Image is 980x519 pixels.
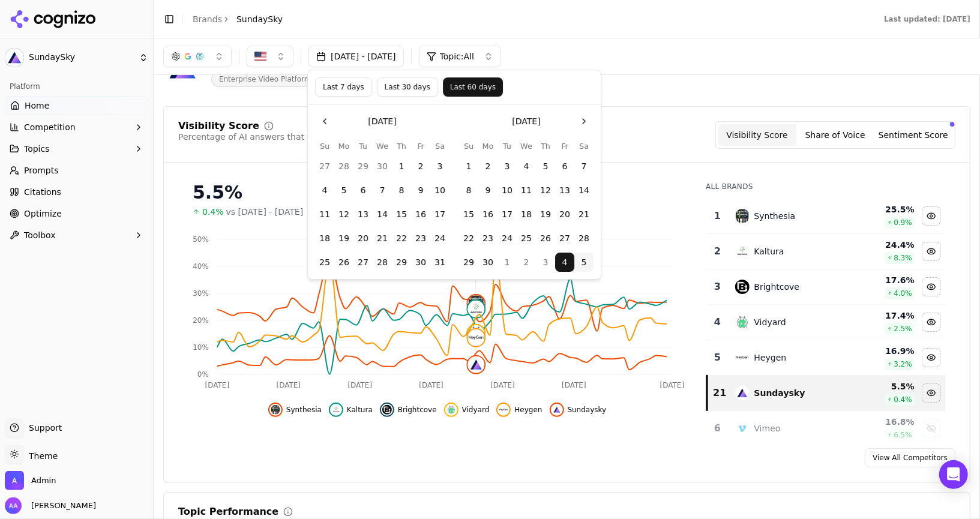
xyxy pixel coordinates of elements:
[373,253,392,272] button: Wednesday, May 28th, 2025
[353,181,373,200] button: Tuesday, May 6th, 2025
[430,181,449,200] button: Saturday, May 10th, 2025
[499,405,508,415] img: heygen
[459,157,478,176] button: Sunday, June 1st, 2025
[706,182,946,191] div: All Brands
[467,329,484,346] img: heygen
[411,140,430,152] th: Friday
[754,352,787,364] div: Heygen
[922,277,941,296] button: Hide brightcove data
[498,157,517,176] button: Tuesday, June 3rd, 2025
[735,244,750,259] img: kaltura
[865,448,955,467] a: View All Competitors
[550,403,607,417] button: Hide sundaysky data
[31,475,56,486] span: Admin
[398,405,437,415] span: Brightcove
[254,50,266,62] img: US
[440,50,474,62] span: Topic: All
[334,140,353,152] th: Monday
[193,235,209,244] tspan: 50%
[348,381,373,389] tspan: [DATE]
[707,411,946,446] tr: 6vimeoVimeo16.8%6.5%Show vimeo data
[380,403,437,417] button: Hide brightcove data
[894,359,912,369] span: 3.2 %
[373,229,392,248] button: Wednesday, May 21st, 2025
[430,253,449,272] button: Saturday, May 31st, 2025
[707,234,946,269] tr: 2kalturaKaltura24.4%8.3%Hide kaltura data
[462,405,490,415] span: Vidyard
[271,405,280,415] img: synthesia
[347,405,373,415] span: Kaltura
[197,370,209,379] tspan: 0%
[334,229,353,248] button: Monday, May 19th, 2025
[5,204,148,223] a: Optimize
[373,181,392,200] button: Wednesday, May 7th, 2025
[178,131,391,143] div: Percentage of AI answers that mention your brand
[574,205,594,224] button: Saturday, June 21st, 2025
[5,471,24,490] img: Admin
[329,403,373,417] button: Hide kaltura data
[315,253,334,272] button: Sunday, May 25th, 2025
[754,210,796,222] div: Synthesia
[536,140,555,152] th: Thursday
[536,205,555,224] button: Thursday, June 19th, 2025
[24,208,62,220] span: Optimize
[315,181,334,200] button: Sunday, May 4th, 2025
[498,253,517,272] button: Tuesday, July 1st, 2025
[707,340,946,376] tr: 5heygenHeygen16.9%3.2%Hide heygen data
[467,295,484,312] img: synthesia
[707,376,946,411] tr: 21sundayskySundaysky5.5%0.4%Hide sundaysky data
[922,206,941,226] button: Hide synthesia data
[894,253,912,263] span: 8.3 %
[459,205,478,224] button: Sunday, June 15th, 2025
[555,229,574,248] button: Friday, June 27th, 2025
[922,313,941,332] button: Hide vidyard data
[178,121,259,131] div: Visibility Score
[26,500,96,511] span: [PERSON_NAME]
[5,497,96,514] button: Open user button
[411,157,430,176] button: Friday, May 2nd, 2025
[334,205,353,224] button: Monday, May 12th, 2025
[236,13,283,25] span: SundaySky
[24,121,76,133] span: Competition
[922,242,941,261] button: Hide kaltura data
[478,157,498,176] button: Monday, June 2nd, 2025
[411,229,430,248] button: Friday, May 23rd, 2025
[939,460,968,489] div: Open Intercom Messenger
[5,96,148,115] a: Home
[392,140,411,152] th: Thursday
[315,112,334,131] button: Go to the Previous Month
[430,140,449,152] th: Saturday
[353,253,373,272] button: Tuesday, May 27th, 2025
[193,289,209,298] tspan: 30%
[874,124,952,146] button: Sentiment Score
[536,181,555,200] button: Thursday, June 12th, 2025
[712,209,723,223] div: 1
[467,301,484,317] img: kaltura
[514,405,542,415] span: Heygen
[24,164,59,176] span: Prompts
[574,181,594,200] button: Saturday, June 14th, 2025
[922,419,941,438] button: Show vimeo data
[193,316,209,325] tspan: 20%
[517,205,536,224] button: Wednesday, June 18th, 2025
[334,253,353,272] button: Monday, May 26th, 2025
[5,139,148,158] button: Topics
[5,497,22,514] img: Alp Aysan
[268,403,322,417] button: Hide synthesia data
[884,14,970,24] div: Last updated: [DATE]
[353,229,373,248] button: Tuesday, May 20th, 2025
[353,205,373,224] button: Tuesday, May 13th, 2025
[707,269,946,305] tr: 3brightcoveBrightcove17.6%4.0%Hide brightcove data
[467,325,484,342] img: vidyard
[308,46,404,67] button: [DATE] - [DATE]
[5,226,148,245] button: Toolbox
[478,253,498,272] button: Monday, June 30th, 2025
[5,471,56,490] button: Open organization switcher
[555,253,574,272] button: Friday, July 4th, 2025, selected
[796,124,874,146] button: Share of Voice
[712,350,723,365] div: 5
[562,381,587,389] tspan: [DATE]
[712,280,723,294] div: 3
[193,343,209,352] tspan: 10%
[443,77,503,97] button: Last 60 days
